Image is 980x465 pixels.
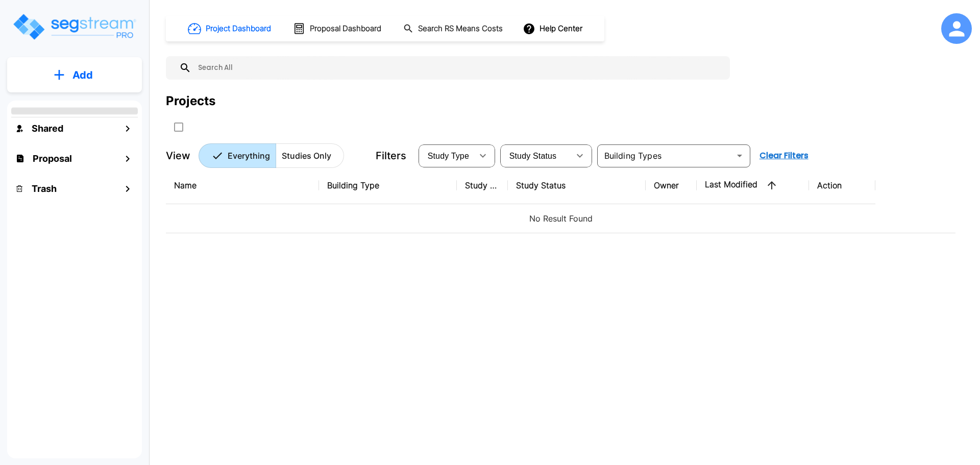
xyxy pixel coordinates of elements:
p: Studies Only [282,150,331,162]
div: Projects [166,92,215,110]
button: Everything [199,143,276,168]
th: Name [166,167,319,204]
th: Last Modified [697,167,809,204]
p: No Result Found [174,212,947,225]
span: Study Status [509,152,557,160]
button: Studies Only [276,143,344,168]
div: Platform [199,143,344,168]
div: Select [421,141,473,170]
h1: Trash [32,182,57,195]
p: View [166,148,190,163]
button: Search RS Means Costs [399,19,508,39]
span: Study Type [428,152,469,160]
th: Owner [646,167,697,204]
button: Help Center [521,19,586,38]
button: Proposal Dashboard [289,18,387,39]
input: Search All [191,56,725,80]
h1: Project Dashboard [206,23,271,35]
h1: Search RS Means Costs [418,23,503,35]
input: Building Types [600,149,730,163]
button: SelectAll [168,117,189,137]
button: Add [7,60,142,90]
div: Select [502,141,570,170]
th: Study Type [457,167,508,204]
p: Filters [376,148,406,163]
img: Logo [12,12,137,41]
p: Add [72,67,93,83]
p: Everything [228,150,270,162]
button: Clear Filters [755,145,813,166]
button: Open [732,149,747,163]
h1: Proposal [33,152,72,165]
button: Project Dashboard [184,17,277,40]
h1: Proposal Dashboard [310,23,381,35]
th: Study Status [508,167,646,204]
h1: Shared [32,121,63,135]
th: Action [809,167,875,204]
th: Building Type [319,167,457,204]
